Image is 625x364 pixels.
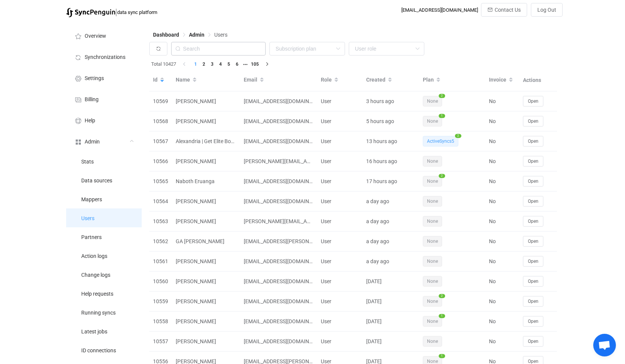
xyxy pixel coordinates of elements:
a: Partners [66,227,142,246]
div: [EMAIL_ADDRESS][DOMAIN_NAME] [401,7,478,13]
a: Action logs [66,246,142,265]
a: Billing [66,88,142,110]
a: Data sources [66,171,142,190]
a: Help [66,110,142,131]
span: Partners [81,234,102,241]
span: Admin [85,139,100,145]
li: 2 [200,60,208,68]
input: Subscription plan [269,42,345,56]
span: Contact Us [495,7,521,13]
a: |data sync platform [66,7,157,17]
span: ID connections [81,348,116,354]
span: Billing [85,97,99,103]
li: 6 [233,60,241,68]
input: User role [349,42,424,56]
span: Change logs [81,272,110,278]
li: 1 [191,60,200,68]
span: Overview [85,33,106,39]
a: Stats [66,152,142,171]
img: syncpenguin.svg [66,8,115,17]
li: 3 [208,60,216,68]
a: Mappers [66,190,142,208]
div: Breadcrumb [153,32,227,37]
span: Stats [81,159,94,165]
span: Action logs [81,253,107,259]
span: data sync platform [117,9,157,15]
a: Latest jobs [66,322,142,341]
span: Dashboard [153,32,179,38]
a: Change logs [66,265,142,284]
input: Search [171,42,266,56]
span: Running syncs [81,310,116,316]
a: Running syncs [66,303,142,322]
div: Open chat [593,334,616,356]
li: 105 [249,60,260,68]
a: Overview [66,25,142,46]
span: Total 10427 [151,60,176,68]
a: Users [66,208,142,227]
span: Data sources [81,178,112,184]
span: Mappers [81,197,102,203]
span: Help [85,118,95,124]
span: Synchronizations [85,54,125,60]
li: 4 [216,60,224,68]
span: Admin [189,32,204,38]
button: Log Out [531,3,563,17]
button: Contact Us [481,3,527,17]
a: Settings [66,67,142,88]
a: ID connections [66,341,142,359]
a: Synchronizations [66,46,142,67]
span: | [115,7,117,17]
span: Help requests [81,291,113,297]
span: Users [81,216,94,222]
span: Log Out [537,7,556,13]
span: Latest jobs [81,329,107,335]
span: Users [214,32,227,38]
li: 5 [224,60,233,68]
a: Help requests [66,284,142,303]
span: Settings [85,76,104,82]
